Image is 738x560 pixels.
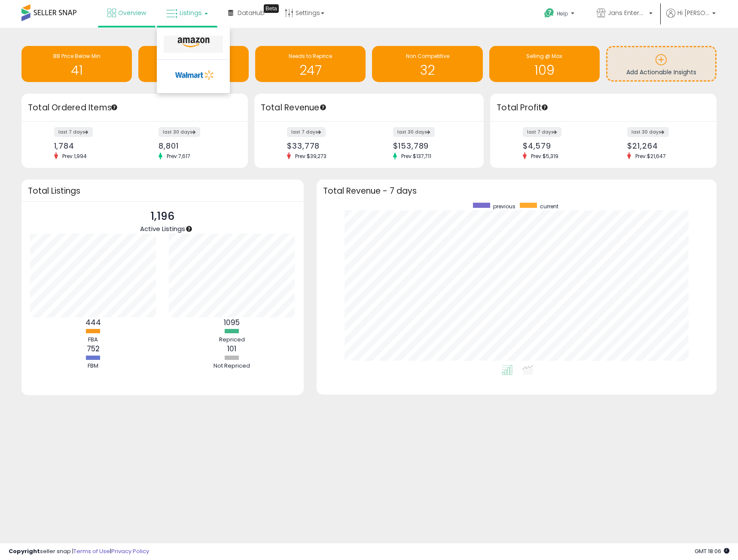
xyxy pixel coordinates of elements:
[138,46,249,82] a: Inventory Age 10
[526,52,562,60] span: Selling @ Max
[53,52,101,60] span: BB Price Below Min
[544,8,555,18] i: Get Help
[393,141,469,150] div: $153,789
[523,141,597,150] div: $4,579
[54,141,128,150] div: 1,784
[26,63,128,77] h1: 41
[493,203,515,210] span: previous
[261,102,477,114] h3: Total Revenue
[527,152,563,160] span: Prev: $5,319
[287,127,326,137] label: last 7 days
[67,336,119,344] div: FBA
[631,152,670,160] span: Prev: $21,647
[238,9,265,17] span: DataHub
[627,127,669,137] label: last 30 days
[118,9,146,17] span: Overview
[523,127,561,137] label: last 7 days
[537,1,583,28] a: Help
[319,103,327,111] div: Tooltip anchor
[397,152,436,160] span: Prev: $137,711
[140,208,185,225] p: 1,196
[264,4,279,13] div: Tooltip anchor
[557,10,568,17] span: Help
[67,362,119,370] div: FBM
[406,52,449,60] span: Non Competitive
[255,46,366,82] a: Needs to Reprice 247
[87,344,100,354] b: 752
[291,152,331,160] span: Prev: $39,273
[289,52,332,60] span: Needs to Reprice
[159,127,200,137] label: last 30 days
[607,47,715,80] a: Add Actionable Insights
[110,103,118,111] div: Tooltip anchor
[28,102,241,114] h3: Total Ordered Items
[489,46,600,82] a: Selling @ Max 109
[372,46,482,82] a: Non Competitive 32
[393,127,435,137] label: last 30 days
[494,63,595,77] h1: 109
[626,68,696,76] span: Add Actionable Insights
[206,336,258,344] div: Repriced
[143,63,244,77] h1: 10
[287,141,363,150] div: $33,778
[227,344,236,354] b: 101
[185,225,193,233] div: Tooltip anchor
[54,127,93,137] label: last 7 days
[259,63,361,77] h1: 247
[180,9,202,17] span: Listings
[497,102,710,114] h3: Total Profit
[224,317,240,328] b: 1095
[627,141,701,150] div: $21,264
[159,141,233,150] div: 8,801
[666,9,716,28] a: Hi [PERSON_NAME]
[58,152,91,160] span: Prev: 1,994
[376,63,478,77] h1: 32
[162,152,195,160] span: Prev: 7,617
[85,317,101,328] b: 444
[21,46,132,82] a: BB Price Below Min 41
[206,362,258,370] div: Not Repriced
[28,188,297,194] h3: Total Listings
[541,103,549,111] div: Tooltip anchor
[608,9,647,17] span: Jans Enterprises
[540,203,558,210] span: current
[677,9,710,17] span: Hi [PERSON_NAME]
[323,188,710,194] h3: Total Revenue - 7 days
[140,224,185,233] span: Active Listings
